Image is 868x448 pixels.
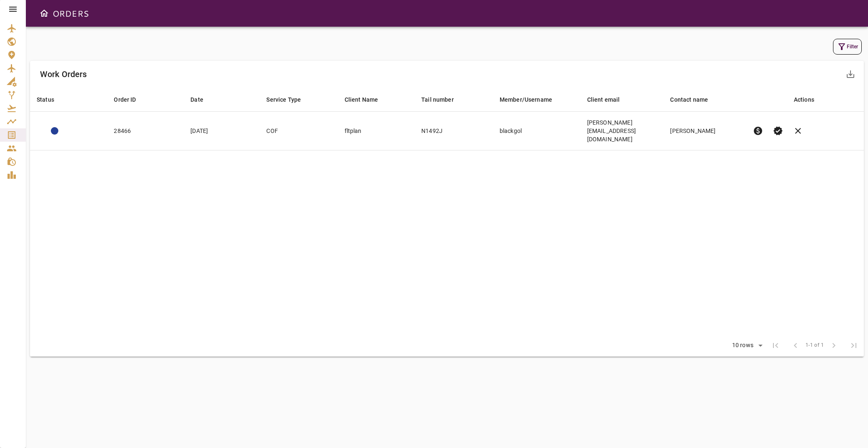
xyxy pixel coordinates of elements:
[36,5,53,22] button: Open drawer
[844,335,864,355] span: Last Page
[840,64,860,84] button: Export
[51,127,58,135] div: ADMIN
[40,68,87,81] h6: Work Orders
[845,69,855,79] span: save_alt
[493,112,580,150] td: blackgol
[421,95,454,105] div: Tail number
[266,95,301,105] div: Service Type
[753,126,763,136] span: paid
[260,112,338,150] td: COF
[415,112,493,150] td: N1492J
[190,95,203,105] div: Date
[587,95,620,105] div: Client email
[345,95,378,105] div: Client Name
[670,95,708,105] div: Contact name
[114,95,147,105] span: Order ID
[114,95,136,105] div: Order ID
[421,95,465,105] span: Tail number
[773,126,783,136] span: verified
[793,126,803,136] span: clear
[663,112,745,150] td: [PERSON_NAME]
[587,95,631,105] span: Client email
[785,335,805,355] span: Previous Page
[833,39,862,55] button: Filter
[345,95,389,105] span: Client Name
[500,95,552,105] div: Member/Username
[500,95,563,105] span: Member/Username
[580,112,664,150] td: [PERSON_NAME][EMAIL_ADDRESS][DOMAIN_NAME]
[768,121,788,141] button: Set Permit Ready
[824,335,844,355] span: Next Page
[37,95,65,105] span: Status
[338,112,415,150] td: fltplan
[727,339,765,352] div: 10 rows
[37,95,54,105] div: Status
[805,341,824,350] span: 1-1 of 1
[107,112,184,150] td: 28466
[730,342,755,349] div: 10 rows
[765,335,785,355] span: First Page
[53,7,89,20] h6: ORDERS
[670,95,719,105] span: Contact name
[266,95,312,105] span: Service Type
[184,112,260,150] td: [DATE]
[190,95,214,105] span: Date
